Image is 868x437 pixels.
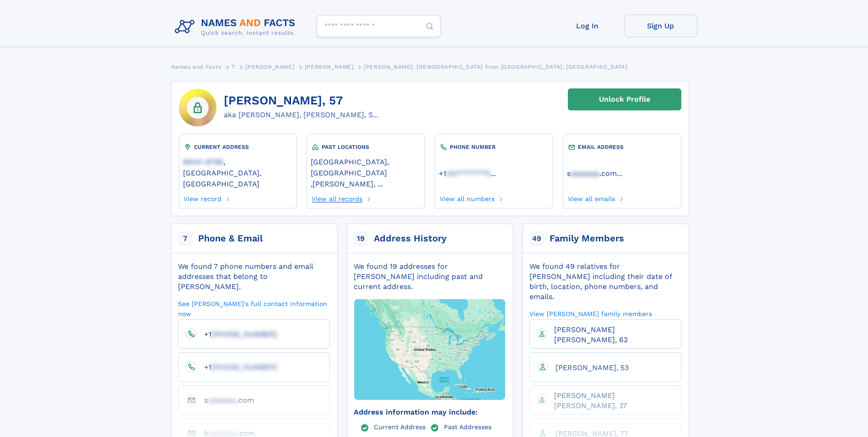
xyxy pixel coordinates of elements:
[548,363,629,371] a: [PERSON_NAME], 53
[183,157,293,188] a: 89141-8798, [GEOGRAPHIC_DATA], [GEOGRAPHIC_DATA]
[568,88,681,110] a: Unlock Profile
[232,61,235,72] a: T
[439,192,495,202] a: View all numbers
[183,192,222,202] a: View record
[211,330,277,339] span: [PHONE_NUMBER]
[338,273,521,426] img: Map with markers on addresses Sheri M Thome
[529,262,681,302] div: We found 49 relatives for [PERSON_NAME] including their date of birth, location, phone numbers, a...
[567,142,677,152] div: EMAIL ADDRESS
[211,363,277,371] span: [PHONE_NUMBER]
[374,423,426,430] a: Current Address
[232,64,235,70] span: T
[529,231,544,246] span: 49
[198,232,263,245] div: Phone & Email
[197,428,255,437] a: baaaaaaa.com
[178,231,193,246] span: 7
[444,423,491,430] a: Past Addresses
[224,94,378,108] h1: [PERSON_NAME], 57
[567,168,617,178] a: saaaaaaa.com
[567,169,677,178] a: ...
[208,396,237,404] span: aaaaaaa
[178,299,330,318] a: See [PERSON_NAME]'s full contact information now
[311,152,421,192] div: ,
[354,262,506,292] div: We found 19 addresses for [PERSON_NAME] including past and current address.
[183,142,293,152] div: CURRENT ADDRESS
[224,109,378,120] div: aka [PERSON_NAME], [PERSON_NAME], S...
[311,157,421,177] a: [GEOGRAPHIC_DATA], [GEOGRAPHIC_DATA]
[245,61,294,72] a: [PERSON_NAME]
[171,61,221,72] a: Names and Facts
[374,232,447,245] div: Address History
[571,169,599,178] span: aaaaaaa
[197,395,254,404] a: saaaaaaa.com
[197,362,277,371] a: +1[PHONE_NUMBER]
[305,64,354,70] span: [PERSON_NAME]
[354,231,368,246] span: 19
[567,192,615,202] a: View all emails
[171,15,303,39] img: Logo Names and Facts
[547,391,674,410] a: [PERSON_NAME] [PERSON_NAME], 37
[311,192,362,202] a: View all records
[551,15,624,37] a: Log In
[364,64,627,70] span: [PERSON_NAME], [DEMOGRAPHIC_DATA] from [GEOGRAPHIC_DATA], [GEOGRAPHIC_DATA]
[439,142,549,152] div: PHONE NUMBER
[305,61,354,72] a: [PERSON_NAME]
[547,325,674,344] a: [PERSON_NAME] [PERSON_NAME], 62
[178,262,330,292] div: We found 7 phone numbers and email addresses that belong to [PERSON_NAME].
[554,325,628,344] span: [PERSON_NAME] [PERSON_NAME], 62
[317,15,441,37] input: search input
[439,169,549,178] a: ...
[550,232,624,245] div: Family Members
[554,391,627,410] span: [PERSON_NAME] [PERSON_NAME], 37
[313,179,383,188] a: [PERSON_NAME], ...
[197,329,277,338] a: +1[PHONE_NUMBER]
[624,15,697,37] a: Sign Up
[354,407,506,417] div: Address information may include:
[183,158,223,166] span: 89141-8798
[529,309,652,318] a: View [PERSON_NAME] family members
[311,142,421,152] div: PAST LOCATIONS
[599,89,650,110] div: Unlock Profile
[555,363,629,372] span: [PERSON_NAME], 53
[245,64,294,70] span: [PERSON_NAME]
[419,15,441,38] button: Search Button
